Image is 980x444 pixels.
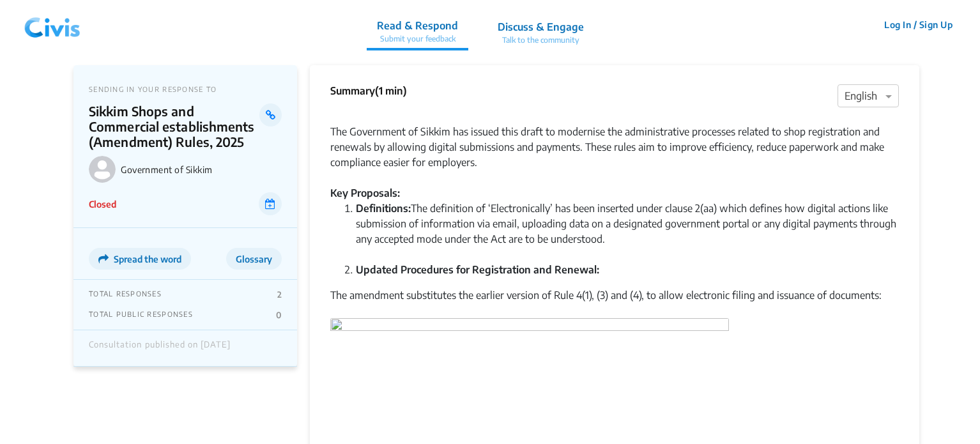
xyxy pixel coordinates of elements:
[498,34,584,46] p: Talk to the community
[89,289,162,300] p: TOTAL RESPONSES
[121,164,282,175] p: Government of Sikkim
[276,310,282,320] p: 0
[356,202,411,215] strong: Definitions:
[876,15,961,34] button: Log In / Sign Up
[89,85,282,93] p: SENDING IN YOUR RESPONSE TO
[19,6,86,44] img: navlogo.png
[377,33,458,45] p: Submit your feedback
[89,197,116,211] p: Closed
[226,248,282,270] button: Glossary
[377,18,458,33] p: Read & Respond
[114,254,181,264] span: Spread the word
[89,103,259,149] p: Sikkim Shops and Commercial establishments (Amendment) Rules, 2025
[330,287,899,318] div: The amendment substitutes the earlier version of Rule 4(1), (3) and (4), to allow electronic fili...
[375,84,407,97] span: (1 min)
[277,289,282,300] p: 2
[330,187,400,199] strong: Key Proposals:
[89,310,193,320] p: TOTAL PUBLIC RESPONSES
[89,156,116,183] img: Government of Sikkim logo
[89,340,231,356] div: Consultation published on [DATE]
[356,263,599,276] strong: Updated Procedures for Registration and Renewal:
[236,254,272,264] span: Glossary
[330,109,899,170] div: The Government of Sikkim has issued this draft to modernise the administrative processes related ...
[89,248,191,270] button: Spread the word
[330,83,407,98] p: Summary
[356,201,899,262] li: The definition of ‘Electronically’ has been inserted under clause 2(aa) which defines how digital...
[498,19,584,34] p: Discuss & Engage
